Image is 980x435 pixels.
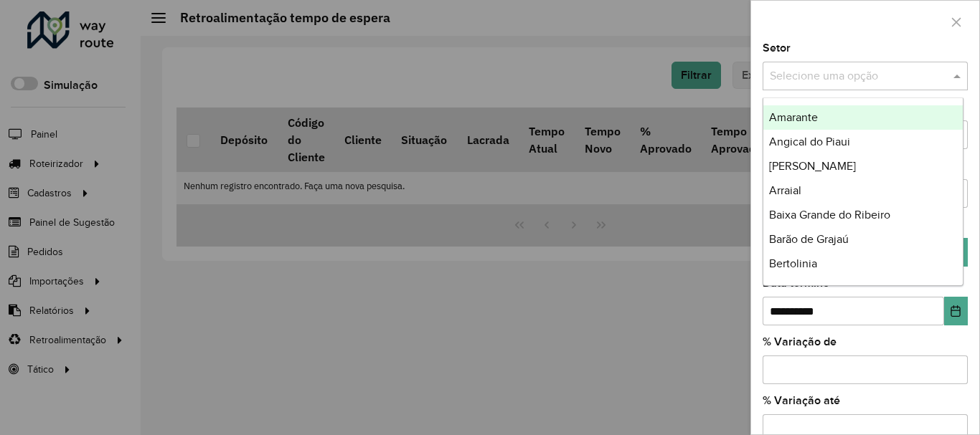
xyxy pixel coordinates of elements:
[763,39,791,57] label: Setor
[769,209,890,221] span: Baixa Grande do Ribeiro
[769,233,849,245] span: Barão de Grajaú
[769,111,818,123] span: Amarante
[769,184,801,196] span: Arraial
[763,333,837,350] label: % Variação de
[944,297,968,325] button: Choose Date
[769,135,850,148] span: Angical do Piaui
[763,97,963,286] ng-dropdown-panel: Options list
[769,160,856,172] span: [PERSON_NAME]
[763,392,840,409] label: % Variação até
[769,257,817,269] span: Bertolinia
